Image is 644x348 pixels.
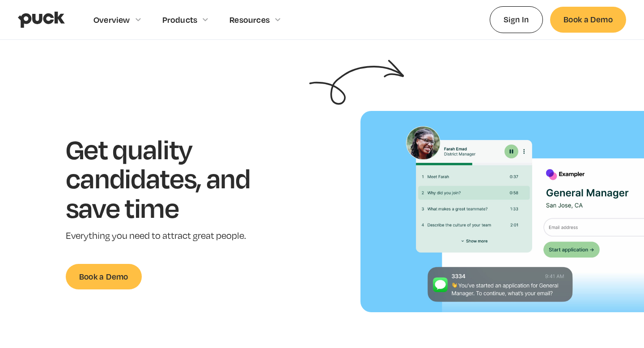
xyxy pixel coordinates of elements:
div: Resources [229,15,270,25]
h1: Get quality candidates, and save time [66,134,278,222]
div: Overview [93,15,130,25]
a: Book a Demo [550,7,626,32]
div: Products [162,15,198,25]
p: Everything you need to attract great people. [66,229,278,242]
a: Book a Demo [66,264,142,289]
a: Sign In [490,6,543,33]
